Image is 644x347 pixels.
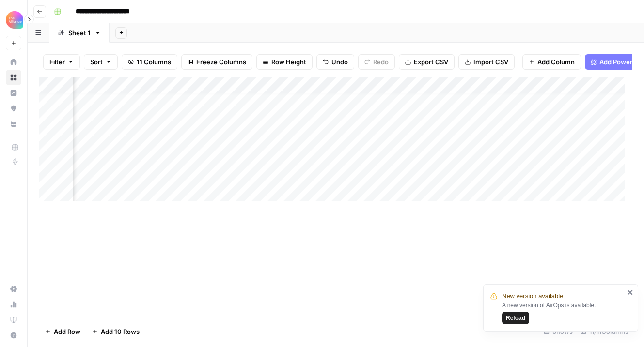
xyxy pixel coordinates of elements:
button: Sort [84,54,118,70]
img: Alliance Logo [6,11,23,29]
button: 11 Columns [122,54,177,70]
div: 6 Rows [540,324,577,339]
a: Home [6,54,21,70]
span: Add Column [537,57,575,67]
a: Your Data [6,116,21,132]
div: Sheet 1 [68,28,91,38]
button: Add 10 Rows [86,324,145,339]
span: Reload [506,314,525,322]
button: Add Column [522,54,581,70]
span: 11 Columns [137,57,171,67]
button: close [627,288,634,296]
div: 11/11 Columns [577,324,632,339]
button: Row Height [256,54,313,70]
button: Freeze Columns [181,54,252,70]
a: Usage [6,297,21,312]
span: New version available [502,291,563,301]
button: Export CSV [399,54,455,70]
span: Freeze Columns [196,57,246,67]
span: Filter [49,57,65,67]
a: Insights [6,85,21,101]
span: Import CSV [473,57,508,67]
button: Undo [316,54,354,70]
a: Settings [6,281,21,297]
span: Add Row [54,327,80,336]
button: Workspace: Alliance [6,8,21,32]
span: Undo [331,57,348,67]
span: Redo [373,57,389,67]
button: Import CSV [458,54,515,70]
a: Browse [6,70,21,85]
button: Filter [43,54,80,70]
a: Opportunities [6,101,21,116]
a: Sheet 1 [49,23,110,43]
button: Reload [502,312,529,324]
button: Help + Support [6,328,21,343]
button: Redo [358,54,395,70]
span: Export CSV [414,57,448,67]
span: Sort [90,57,103,67]
a: Learning Hub [6,312,21,328]
button: Add Row [39,324,86,339]
div: A new version of AirOps is available. [502,301,624,324]
span: Add 10 Rows [101,327,140,336]
span: Row Height [271,57,306,67]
